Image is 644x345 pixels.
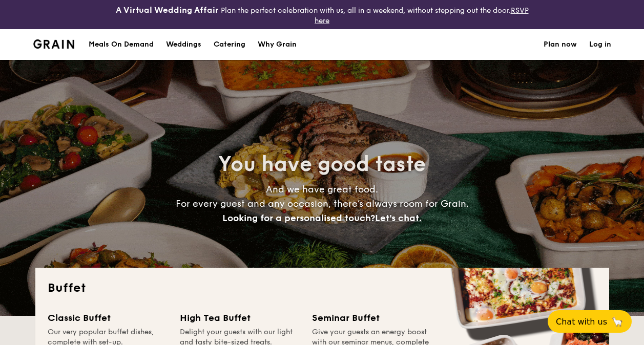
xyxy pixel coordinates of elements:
a: Why Grain [252,29,303,60]
button: Chat with us🦙 [548,310,632,333]
span: Chat with us [556,317,607,327]
h1: Catering [214,29,245,60]
span: And we have great food. For every guest and any occasion, there’s always room for Grain. [176,184,469,224]
div: High Tea Buffet [180,311,300,325]
a: Meals On Demand [82,29,160,60]
h2: Buffet [48,280,597,296]
div: Weddings [166,29,201,60]
img: Grain [33,39,75,49]
div: Meals On Demand [89,29,154,60]
span: Let's chat. [375,212,422,224]
span: 🦙 [611,316,624,328]
div: Plan the perfect celebration with us, all in a weekend, without stepping out the door. [108,4,537,25]
a: Log in [589,29,611,60]
div: Classic Buffet [48,311,168,325]
div: Seminar Buffet [312,311,432,325]
a: Logotype [33,39,75,49]
span: You have good taste [218,152,426,177]
a: Plan now [544,29,577,60]
h4: A Virtual Wedding Affair [116,4,219,16]
a: Catering [207,29,252,60]
div: Why Grain [258,29,297,60]
a: Weddings [160,29,207,60]
span: Looking for a personalised touch? [222,212,375,224]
